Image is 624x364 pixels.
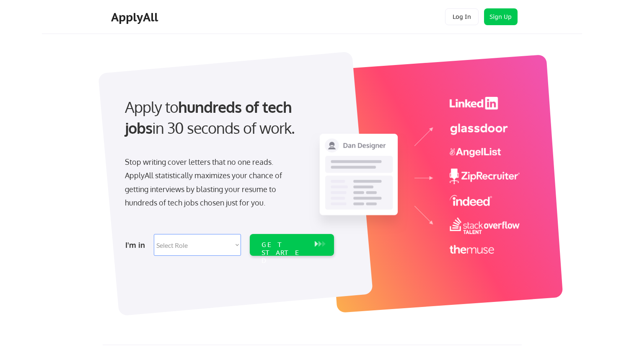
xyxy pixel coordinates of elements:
[125,97,295,137] strong: hundreds of tech jobs
[125,238,149,252] div: I'm in
[484,8,518,25] button: Sign Up
[125,96,331,139] div: Apply to in 30 seconds of work.
[111,10,161,24] div: ApplyAll
[125,155,297,210] div: Stop writing cover letters that no one reads. ApplyAll statistically maximizes your chance of get...
[445,8,479,25] button: Log In
[262,241,306,265] div: GET STARTED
